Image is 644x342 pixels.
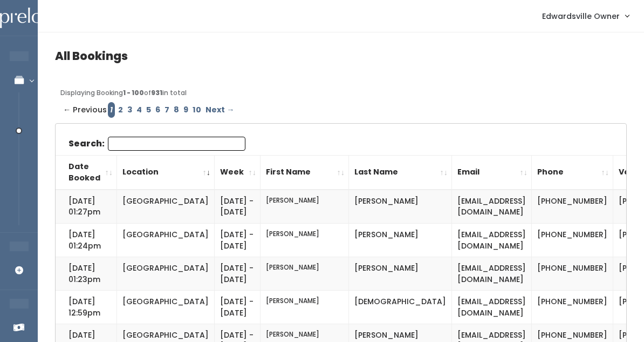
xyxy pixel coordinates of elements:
th: First Name: activate to sort column ascending [261,155,349,190]
input: Search: [108,137,245,151]
a: Page 10 [190,102,203,118]
th: Phone: activate to sort column ascending [532,155,613,190]
td: [PHONE_NUMBER] [532,291,613,324]
th: Location: activate to sort column ascending [117,155,215,190]
td: [PERSON_NAME] [261,291,349,324]
a: Page 9 [181,102,190,118]
th: Week: activate to sort column ascending [215,155,261,190]
td: [DATE] - [DATE] [215,224,261,257]
h4: All Bookings [55,50,627,62]
td: [EMAIL_ADDRESS][DOMAIN_NAME] [452,291,532,324]
a: Page 2 [116,102,125,118]
td: [EMAIL_ADDRESS][DOMAIN_NAME] [452,257,532,291]
span: Edwardsville Owner [542,10,620,22]
td: [GEOGRAPHIC_DATA] [117,190,215,224]
a: Page 4 [134,102,144,118]
td: [DATE] - [DATE] [215,190,261,224]
th: Date Booked: activate to sort column ascending [56,155,117,190]
td: [DATE] 01:27pm [56,190,117,224]
td: [PERSON_NAME] [349,224,452,257]
a: Page 3 [125,102,134,118]
b: 931 [151,88,162,97]
label: Search: [68,137,245,151]
a: Page 8 [172,102,181,118]
td: [PERSON_NAME] [261,190,349,224]
em: Page 1 [108,102,115,118]
th: Last Name: activate to sort column ascending [349,155,452,190]
div: Displaying Booking of in total [60,88,621,98]
td: [GEOGRAPHIC_DATA] [117,224,215,257]
a: Page 5 [144,102,153,118]
td: [DATE] 12:59pm [56,291,117,324]
td: [DATE] 01:23pm [56,257,117,291]
td: [PHONE_NUMBER] [532,190,613,224]
td: [PHONE_NUMBER] [532,257,613,291]
a: Page 6 [153,102,162,118]
td: [PERSON_NAME] [349,190,452,224]
div: Pagination [60,102,621,118]
td: [DATE] 01:24pm [56,224,117,257]
td: [DEMOGRAPHIC_DATA] [349,291,452,324]
span: ← Previous [63,102,107,118]
b: 1 - 100 [123,88,144,97]
td: [EMAIL_ADDRESS][DOMAIN_NAME] [452,224,532,257]
td: [EMAIL_ADDRESS][DOMAIN_NAME] [452,190,532,224]
td: [GEOGRAPHIC_DATA] [117,257,215,291]
td: [PERSON_NAME] [261,224,349,257]
a: Page 7 [162,102,172,118]
td: [PERSON_NAME] [349,257,452,291]
td: [PERSON_NAME] [261,257,349,291]
td: [DATE] - [DATE] [215,291,261,324]
a: Next → [203,102,236,118]
td: [DATE] - [DATE] [215,257,261,291]
td: [GEOGRAPHIC_DATA] [117,291,215,324]
td: [PHONE_NUMBER] [532,224,613,257]
th: Email: activate to sort column ascending [452,155,532,190]
a: Edwardsville Owner [531,4,640,28]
